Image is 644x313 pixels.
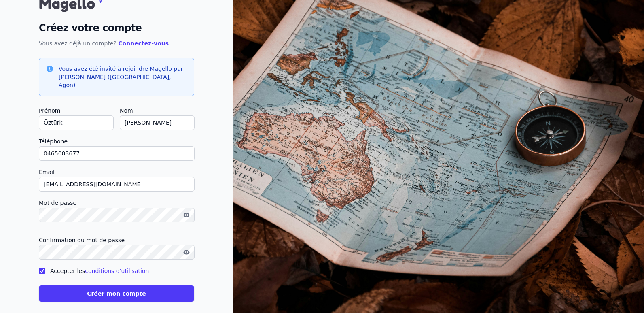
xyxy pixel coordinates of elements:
h3: Vous avez été invité à rejoindre Magello par [PERSON_NAME] ([GEOGRAPHIC_DATA], Agon) [59,65,187,89]
label: Nom [120,106,194,115]
button: Créer mon compte [39,285,194,302]
label: Accepter les [50,268,149,274]
label: Confirmation du mot de passe [39,235,194,245]
a: Connectez-vous [118,40,169,47]
p: Vous avez déjà un compte? [39,38,194,48]
label: Prénom [39,106,113,115]
h2: Créez votre compte [39,21,194,35]
a: conditions d'utilisation [85,268,149,274]
label: Email [39,167,194,177]
label: Téléphone [39,136,194,146]
label: Mot de passe [39,198,194,208]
